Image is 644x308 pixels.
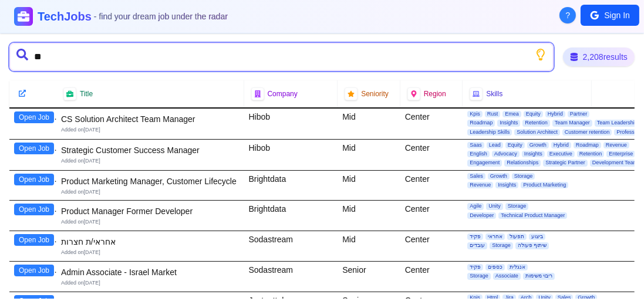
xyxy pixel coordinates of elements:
[552,120,592,126] span: Team Manager
[595,120,640,126] span: Team Leadership
[566,9,571,21] span: ?
[515,242,549,249] span: שיתוף פעולה
[507,264,528,270] span: אנגלית
[524,111,543,117] span: Equity
[559,7,576,23] button: About Techjobs
[467,160,502,166] span: Engagement
[61,175,240,187] div: Product Marketing Manager, Customer Lifecycle
[467,242,487,249] span: עובדים
[529,233,545,240] span: ביצוע
[61,249,240,256] div: Added on [DATE]
[361,89,389,99] span: Seniority
[606,151,635,157] span: Enterprise
[338,231,400,261] div: Mid
[400,262,463,292] div: Center
[575,295,597,301] span: Growth
[14,295,54,307] button: Open Job
[38,8,228,25] h1: TechJobs
[94,12,228,21] span: - find your dream job under the radar
[424,89,446,99] span: Region
[492,151,520,157] span: Advocacy
[581,5,639,26] button: Sign In
[590,160,643,166] span: Development Teams
[577,151,605,157] span: Retention
[505,203,529,209] span: Storage
[244,140,338,170] div: Hibob
[521,182,568,188] span: Product Marketing
[14,265,54,276] button: Open Job
[467,212,496,219] span: Developer
[547,151,575,157] span: Executive
[400,231,463,261] div: Center
[338,140,400,170] div: Mid
[61,205,240,217] div: Product Manager Former Developer
[61,126,240,134] div: Added on [DATE]
[61,188,240,196] div: Added on [DATE]
[543,160,588,166] span: Strategic Partner
[467,129,512,136] span: Leadership Skills
[503,111,521,117] span: Emea
[467,233,483,240] span: פקיד
[551,142,571,148] span: Hybrid
[467,273,491,279] span: Storage
[244,201,338,231] div: Brightdata
[338,171,400,201] div: Mid
[505,142,525,148] span: Equity
[467,151,490,157] span: English
[400,140,463,170] div: Center
[61,218,240,226] div: Added on [DATE]
[400,201,463,231] div: Center
[80,89,93,99] span: Title
[14,143,54,154] button: Open Job
[485,264,505,270] span: כספים
[490,242,513,249] span: Storage
[562,129,612,136] span: Customer retention
[338,109,400,139] div: Mid
[61,144,240,156] div: Strategic Customer Success Manager
[486,89,503,99] span: Skills
[338,262,400,292] div: Senior
[268,89,298,99] span: Company
[498,212,567,219] span: Technical Product Manager
[518,295,534,301] span: Arch
[14,111,54,123] button: Open Job
[338,201,400,231] div: Mid
[485,111,501,117] span: Rust
[485,295,501,301] span: Html
[61,157,240,165] div: Added on [DATE]
[522,151,545,157] span: Insights
[522,120,550,126] span: Retention
[507,233,527,240] span: תפעול
[244,109,338,139] div: Hibob
[467,264,483,270] span: פקיד
[514,129,560,136] span: Solution Architect
[14,174,54,185] button: Open Job
[61,266,240,278] div: Admin Associate - Israel Market
[400,109,463,139] div: Center
[14,204,54,215] button: Open Job
[493,273,521,279] span: Associate
[467,203,484,209] span: Agile
[555,295,574,301] span: Sales
[487,142,503,148] span: Lead
[488,173,510,180] span: Growth
[467,173,485,180] span: Sales
[467,142,484,148] span: Saas
[485,233,505,240] span: אחראי
[523,273,555,279] span: ריבוי משימות
[14,234,54,246] button: Open Job
[467,111,483,117] span: Kpis
[563,48,635,66] div: 2,208 results
[467,182,493,188] span: Revenue
[504,160,541,166] span: Relationships
[495,182,518,188] span: Insights
[535,49,547,60] button: Show search tips
[503,295,516,301] span: Jira
[244,262,338,292] div: Sodastream
[244,231,338,261] div: Sodastream
[497,120,520,126] span: Insights
[536,295,553,301] span: Unity
[61,113,240,125] div: CS Solution Architect Team Manager
[61,279,240,287] div: Added on [DATE]
[545,111,565,117] span: Hybrid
